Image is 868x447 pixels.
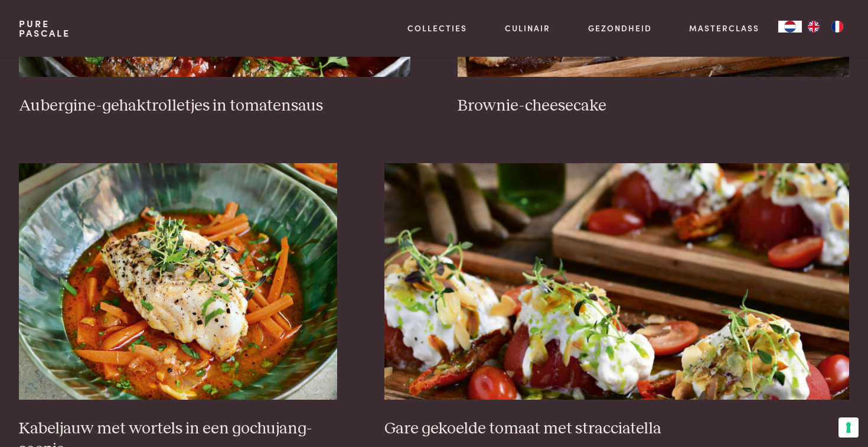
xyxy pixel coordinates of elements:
[778,21,802,33] div: Language
[19,96,410,116] h3: Aubergine-gehaktrolletjes in tomatensaus
[778,21,802,33] a: NL
[838,417,859,438] button: Uw voorkeuren voor toestemming voor trackingtechnologieën
[19,19,70,38] a: PurePascale
[384,163,849,439] a: Gare gekoelde tomaat met stracciatella Gare gekoelde tomaat met stracciatella
[778,21,849,33] aside: Language selected: Nederlands
[802,21,825,33] a: EN
[802,21,849,33] ul: Language list
[19,163,337,400] img: Kabeljauw met wortels in een gochujang-soepje
[825,21,849,33] a: FR
[505,22,550,34] a: Culinair
[458,96,849,116] h3: Brownie-cheesecake
[384,419,849,439] h3: Gare gekoelde tomaat met stracciatella
[384,163,849,400] img: Gare gekoelde tomaat met stracciatella
[588,22,652,34] a: Gezondheid
[407,22,467,34] a: Collecties
[689,22,759,34] a: Masterclass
